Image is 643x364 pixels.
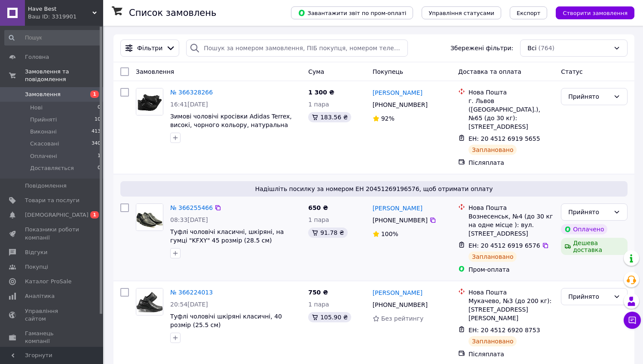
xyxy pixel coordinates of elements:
[170,228,284,244] a: Туфлі чоловічі класичні, шкіряні, на гумці "KFXY" 45 розмір (28.5 см)
[527,44,536,52] span: Всі
[381,315,424,322] span: Без рейтингу
[308,204,328,211] span: 650 ₴
[468,242,540,249] span: ЕН: 20 4512 6919 6576
[468,336,517,346] div: Заплановано
[561,68,583,75] span: Статус
[170,301,208,308] span: 20:54[DATE]
[371,299,429,311] div: [PHONE_NUMBER]
[547,9,634,16] a: Створити замовлення
[25,226,80,241] span: Показники роботи компанії
[561,224,607,234] div: Оплачено
[28,13,103,21] div: Ваш ID: 3319901
[30,164,74,172] span: Доставляється
[25,307,80,323] span: Управління сайтом
[25,197,80,204] span: Товари та послуги
[568,292,610,301] div: Прийнято
[124,185,624,193] span: Надішліть посилку за номером ЕН 20451269196576, щоб отримати оплату
[538,45,554,52] span: (764)
[129,8,216,18] h1: Список замовлень
[98,164,101,172] span: 0
[468,203,554,212] div: Нова Пошта
[373,68,403,75] span: Покупець
[136,288,163,315] img: Фото товару
[25,68,103,83] span: Замовлення та повідомлення
[308,301,329,308] span: 1 пара
[291,6,413,19] button: Завантажити звіт по пром-оплаті
[381,115,395,122] span: 92%
[422,6,501,19] button: Управління статусами
[468,252,517,262] div: Заплановано
[136,68,174,75] span: Замовлення
[92,128,101,136] span: 413
[170,216,208,223] span: 08:33[DATE]
[298,9,406,17] span: Завантажити звіт по пром-оплаті
[561,238,628,255] div: Дешева доставка
[308,216,329,223] span: 1 пара
[170,313,282,328] a: Туфлі чоловічі шкіряні класичні, 40 розмір (25.5 см)
[30,152,57,160] span: Оплачені
[308,227,347,238] div: 91.78 ₴
[468,97,554,131] div: г. Львов ([GEOGRAPHIC_DATA].), №65 (до 30 кг): [STREET_ADDRESS]
[371,214,429,226] div: [PHONE_NUMBER]
[90,91,99,98] span: 1
[468,135,540,142] span: ЕН: 20 4512 6919 5655
[568,92,610,101] div: Прийнято
[371,99,429,111] div: [PHONE_NUMBER]
[136,288,163,315] a: Фото товару
[170,89,213,96] a: № 366328266
[136,203,163,231] a: Фото товару
[170,101,208,108] span: 16:41[DATE]
[90,211,99,218] span: 1
[308,101,329,108] span: 1 пара
[468,288,554,297] div: Нова Пошта
[308,112,351,122] div: 183.56 ₴
[373,88,423,97] a: [PERSON_NAME]
[556,6,634,19] button: Створити замовлення
[468,212,554,238] div: Вознесенськ, №4 (до 30 кг на одне місце ): вул. [STREET_ADDRESS]
[429,10,494,16] span: Управління статусами
[25,330,80,345] span: Гаманець компанії
[568,207,610,217] div: Прийнято
[373,288,423,297] a: [PERSON_NAME]
[30,104,43,112] span: Нові
[510,6,548,19] button: Експорт
[458,68,521,75] span: Доставка та оплата
[468,297,554,322] div: Мукачево, №3 (до 200 кг): [STREET_ADDRESS][PERSON_NAME]
[92,140,101,148] span: 340
[170,113,292,137] a: Зимові чоловічі кросівки Adidas Terrex, високі, чорного кольору, натуральна шкіра, з хутром, 41 р...
[468,350,554,358] div: Післяплата
[468,327,540,334] span: ЕН: 20 4512 6920 8753
[25,263,48,271] span: Покупці
[25,211,89,219] span: [DEMOGRAPHIC_DATA]
[95,116,101,124] span: 10
[136,88,163,115] img: Фото товару
[381,231,398,237] span: 100%
[25,91,61,98] span: Замовлення
[373,204,423,212] a: [PERSON_NAME]
[25,278,71,285] span: Каталог ProSale
[25,292,55,300] span: Аналітика
[98,152,101,160] span: 1
[4,30,101,45] input: Пошук
[170,204,213,211] a: № 366255466
[170,289,213,296] a: № 366224013
[624,312,641,329] button: Чат з покупцем
[468,88,554,97] div: Нова Пошта
[517,10,541,16] span: Експорт
[308,68,324,75] span: Cума
[308,312,351,322] div: 105.90 ₴
[468,145,517,155] div: Заплановано
[563,10,628,16] span: Створити замовлення
[308,89,334,96] span: 1 300 ₴
[468,158,554,167] div: Післяплата
[30,140,59,148] span: Скасовані
[25,182,67,190] span: Повідомлення
[30,116,57,124] span: Прийняті
[98,104,101,112] span: 0
[450,44,513,52] span: Збережені фільтри:
[30,128,57,136] span: Виконані
[25,249,47,256] span: Відгуки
